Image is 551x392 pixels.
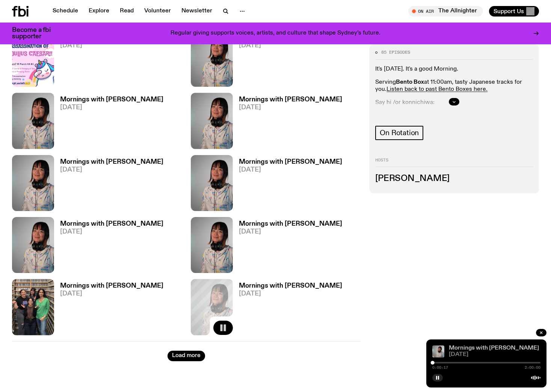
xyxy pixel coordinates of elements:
p: It's [DATE]. It's a good Morning. [375,66,533,73]
a: Schedule [48,6,83,17]
a: Mornings with [PERSON_NAME][DATE] [233,283,342,335]
h3: Mornings with [PERSON_NAME] [60,96,163,103]
a: Mornings with [PERSON_NAME][DATE] [54,221,163,273]
h3: [PERSON_NAME] [375,175,533,183]
a: Mornings with [PERSON_NAME][DATE] [233,159,342,211]
img: Kana Frazer is smiling at the camera with her head tilted slightly to her left. She wears big bla... [12,93,54,149]
span: [DATE] [239,167,342,173]
button: On AirThe Allnighter [408,6,483,17]
a: Mornings with [PERSON_NAME][DATE] [233,96,342,149]
h3: Mornings with [PERSON_NAME] [60,159,163,165]
a: Mornings with [PERSON_NAME][DATE] [233,221,342,273]
a: Read [115,6,138,17]
img: Kana Frazer is smiling at the camera with her head tilted slightly to her left. She wears big bla... [191,31,233,87]
h3: Mornings with [PERSON_NAME] [239,96,342,103]
h3: Mornings with [PERSON_NAME] [60,221,163,227]
span: [DATE] [60,42,163,49]
strong: Bento Box [396,79,424,85]
p: Serving at 11:00am, tasty Japanese tracks for you. [375,79,533,93]
span: [DATE] [60,291,163,297]
a: Explore [84,6,114,17]
span: On Rotation [380,129,419,137]
img: Kana Frazer is smiling at the camera with her head tilted slightly to her left. She wears big bla... [12,155,54,211]
h3: Mornings with [PERSON_NAME] [239,159,342,165]
img: Kana Frazer is smiling at the camera with her head tilted slightly to her left. She wears big bla... [191,217,233,273]
span: Support Us [494,8,524,15]
a: Mornings with [PERSON_NAME][DATE] [54,159,163,211]
span: [DATE] [60,104,163,111]
span: [DATE] [239,42,342,49]
button: Load more [168,351,205,361]
img: Kana Frazer is smiling at the camera with her head tilted slightly to her left. She wears big bla... [191,93,233,149]
h3: Mornings with [PERSON_NAME] [239,221,342,227]
a: Mornings with [PERSON_NAME][DATE] [54,96,163,149]
p: Regular giving supports voices, artists, and culture that shape Sydney’s future. [171,30,380,37]
span: 2:00:00 [525,366,540,369]
h3: Become a fbi supporter [12,27,60,40]
a: Mornings with [PERSON_NAME][DATE] [54,35,163,87]
span: 0:00:17 [432,366,448,369]
span: [DATE] [60,229,163,235]
h3: Mornings with [PERSON_NAME] [60,283,163,289]
a: Newsletter [177,6,217,17]
span: [DATE] [239,104,342,111]
span: [DATE] [449,352,540,357]
a: Listen back to past Bento Boxes here. [386,86,488,92]
a: Mornings with [PERSON_NAME] [449,345,539,351]
a: Volunteer [140,6,175,17]
img: Kana Frazer is smiling at the camera with her head tilted slightly to her left. She wears big bla... [191,155,233,211]
h2: Hosts [375,158,533,167]
img: Kana Frazer is smiling at the camera with her head tilted slightly to her left. She wears big bla... [12,217,54,273]
span: [DATE] [239,229,342,235]
img: Kana Frazer is smiling at the camera with her head tilted slightly to her left. She wears big bla... [432,345,444,357]
span: [DATE] [239,291,342,297]
span: [DATE] [60,167,163,173]
span: 85 episodes [381,50,410,54]
button: Support Us [489,6,539,17]
a: On Rotation [375,126,423,140]
a: Mornings with [PERSON_NAME][DATE] [54,283,163,335]
a: Mornings with [PERSON_NAME][DATE] [233,35,342,87]
h3: Mornings with [PERSON_NAME] [239,283,342,289]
